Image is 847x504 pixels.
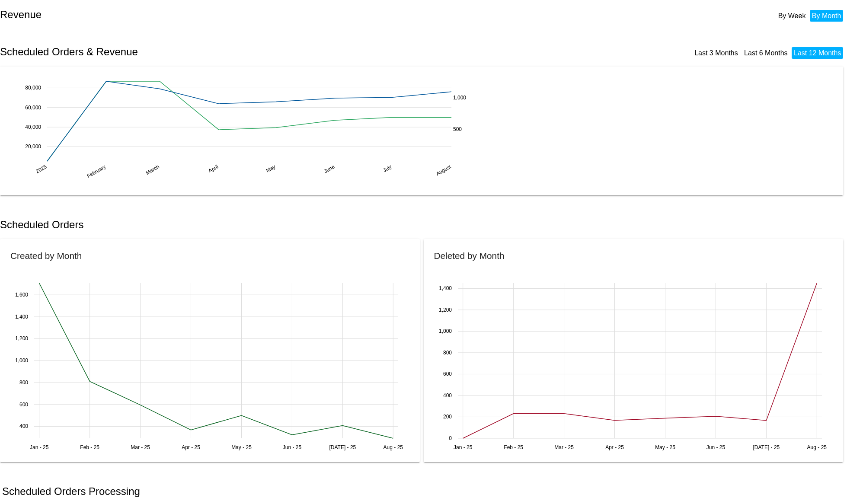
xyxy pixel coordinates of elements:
h2: Deleted by Month [434,251,505,261]
a: Last 12 Months [794,49,841,57]
text: [DATE] - 25 [753,444,780,450]
text: [DATE] - 25 [329,444,356,450]
text: May [265,163,277,173]
text: Jan - 25 [454,444,473,450]
text: 400 [19,424,28,430]
text: 600 [19,402,28,408]
text: Jun - 25 [283,444,302,450]
text: Feb - 25 [504,444,523,450]
text: Aug - 25 [384,444,403,450]
text: July [382,163,393,173]
text: 20,000 [25,144,41,150]
text: February [86,163,107,179]
a: Last 6 Months [744,49,788,57]
text: June [323,163,336,174]
text: Aug - 25 [807,444,827,450]
text: 400 [443,392,451,399]
text: Jun - 25 [706,444,725,450]
h2: Created by Month [10,251,82,261]
text: 1,400 [15,314,28,320]
text: 200 [443,414,451,420]
text: 1,600 [15,292,28,298]
text: Apr - 25 [605,444,624,450]
li: By Month [810,10,844,22]
h2: Scheduled Orders Processing [2,485,140,498]
text: 80,000 [25,85,41,91]
li: By Week [776,10,808,22]
text: 1,000 [453,94,466,100]
text: 1,200 [15,336,28,342]
a: Last 3 Months [694,49,738,57]
text: May - 25 [231,444,252,450]
text: 40,000 [25,124,41,130]
text: Apr - 25 [182,444,200,450]
text: August [435,163,452,177]
text: Feb - 25 [80,444,99,450]
text: Mar - 25 [554,444,574,450]
text: 1,400 [438,286,451,292]
text: 800 [443,350,451,356]
text: May - 25 [655,444,675,450]
text: 800 [19,380,28,386]
text: March [145,163,160,176]
text: 1,200 [438,307,451,313]
text: Mar - 25 [131,444,150,450]
text: April [208,163,220,174]
text: 500 [453,126,462,132]
text: 0 [449,435,452,441]
text: 1,000 [15,358,28,364]
text: 600 [443,371,451,377]
text: 60,000 [25,104,41,110]
text: 2025 [35,163,48,175]
text: 1,000 [438,329,451,335]
text: Jan - 25 [30,444,49,450]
